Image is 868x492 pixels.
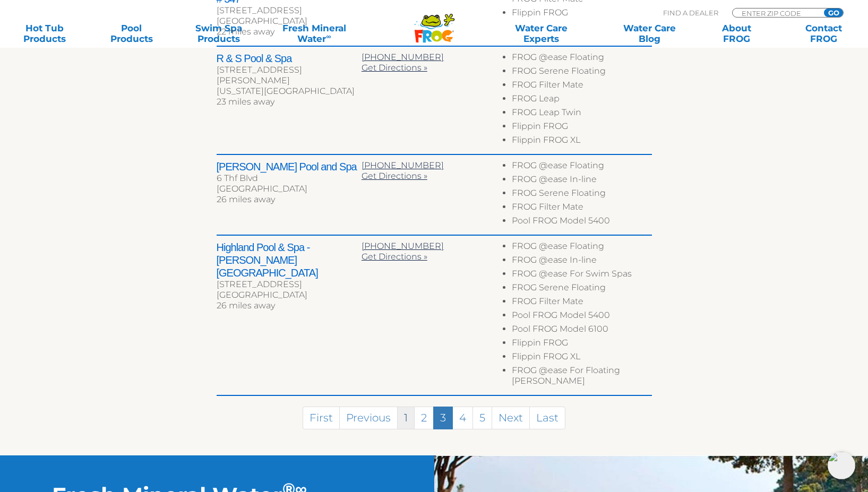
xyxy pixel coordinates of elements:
li: FROG Leap Twin [512,107,651,121]
li: FROG Serene Floating [512,188,651,202]
h2: R & S Pool & Spa [217,52,362,65]
a: PoolProducts [98,23,166,44]
input: GO [824,8,843,17]
li: FROG Filter Mate [512,296,651,310]
div: [STREET_ADDRESS] [217,5,362,16]
div: [STREET_ADDRESS][PERSON_NAME] [217,65,362,86]
li: FROG @ease In-line [512,255,651,269]
a: First [303,407,340,429]
span: 26 miles away [217,300,275,310]
div: [STREET_ADDRESS] [217,279,362,290]
a: Swim SpaProducts [185,23,253,44]
a: Next [492,407,530,429]
img: openIcon [828,452,855,479]
li: Pool FROG Model 5400 [512,310,651,324]
li: FROG Filter Mate [512,80,651,93]
a: [PHONE_NUMBER] [362,52,444,62]
span: 26 miles away [217,194,275,204]
li: Flippin FROG XL [512,351,651,365]
a: 5 [472,407,492,429]
li: FROG @ease In-line [512,174,651,188]
a: AboutFROG [702,23,770,44]
a: Last [529,407,565,429]
li: Flippin FROG [512,121,651,135]
a: 2 [414,407,434,429]
div: [GEOGRAPHIC_DATA] [217,184,362,194]
li: FROG @ease For Swim Spas [512,269,651,282]
div: [GEOGRAPHIC_DATA] [217,290,362,300]
li: FROG Serene Floating [512,66,651,80]
p: Find A Dealer [663,8,718,18]
a: 3 [433,407,453,429]
a: 4 [452,407,473,429]
div: 6 Thf Blvd [217,173,362,184]
a: ContactFROG [789,23,857,44]
h2: [PERSON_NAME] Pool and Spa [217,160,362,173]
li: FROG Filter Mate [512,202,651,215]
li: Pool FROG Model 5400 [512,215,651,229]
li: FROG @ease For Floating [PERSON_NAME] [512,365,651,390]
a: Previous [339,407,398,429]
li: FROG @ease Floating [512,160,651,174]
li: FROG Serene Floating [512,282,651,296]
div: [US_STATE][GEOGRAPHIC_DATA] [217,86,362,97]
div: [GEOGRAPHIC_DATA] [217,16,362,27]
a: Hot TubProducts [11,23,79,44]
li: Pool FROG Model 6100 [512,324,651,338]
a: [PHONE_NUMBER] [362,241,444,251]
a: Get Directions » [362,63,427,73]
li: FROG Leap [512,93,651,107]
a: 1 [397,407,415,429]
li: FROG @ease Floating [512,241,651,255]
input: Zip Code Form [741,8,812,18]
h2: Highland Pool & Spa - [PERSON_NAME][GEOGRAPHIC_DATA] [217,241,362,279]
li: Flippin FROG [512,7,651,21]
span: 23 miles away [217,97,274,107]
a: Get Directions » [362,252,427,262]
span: 22 miles away [217,27,274,37]
a: [PHONE_NUMBER] [362,160,444,170]
a: Get Directions » [362,171,427,181]
li: FROG @ease Floating [512,52,651,66]
li: Flippin FROG XL [512,135,651,149]
li: Flippin FROG [512,338,651,351]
